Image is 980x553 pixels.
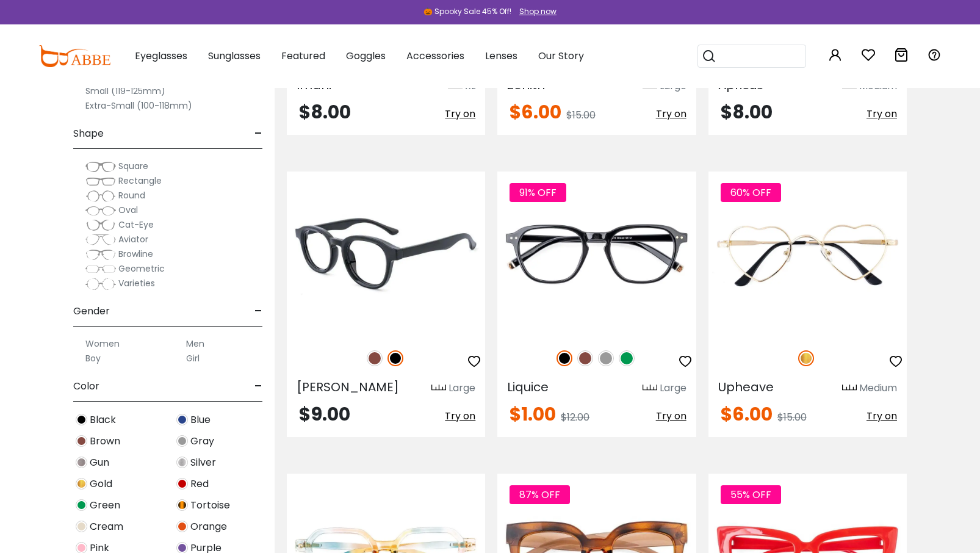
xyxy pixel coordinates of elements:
div: 🎃 Spooky Sale 45% Off! [423,6,511,17]
img: size ruler [842,384,857,393]
span: Round [118,189,145,201]
span: Liquice [507,378,549,396]
span: Try on [867,409,897,423]
img: Brown [76,435,87,447]
span: Cream [90,519,123,534]
span: Black [90,413,116,427]
img: Varieties.png [85,278,116,291]
span: $15.00 [566,108,596,122]
div: Large [660,381,686,396]
span: Oval [118,204,138,216]
span: Color [73,372,99,401]
img: Black [76,414,87,425]
img: Aviator.png [85,234,116,246]
div: Medium [859,381,897,396]
span: Gold [90,477,112,491]
span: Our Story [538,49,584,63]
span: Accessories [406,49,464,63]
span: Geometric [118,262,165,275]
label: Extra-Small (100-118mm) [85,98,192,113]
span: $8.00 [299,99,351,125]
img: Black Liquice - Plastic ,Universal Bridge Fit [497,172,696,337]
span: Rectangle [118,175,162,187]
span: $6.00 [721,401,773,427]
span: Shape [73,119,104,148]
span: [PERSON_NAME] [297,378,399,396]
button: Try on [656,405,686,427]
img: Gray [598,350,614,366]
label: Small (119-125mm) [85,84,165,98]
img: Green [76,499,87,511]
img: Black Dotti - Acetate ,Universal Bridge Fit [287,172,485,337]
span: 87% OFF [510,485,570,504]
span: Try on [867,107,897,121]
span: Try on [445,409,475,423]
button: Try on [867,405,897,427]
div: Shop now [519,6,557,17]
span: $15.00 [777,410,807,424]
img: Cream [76,521,87,532]
img: Gold Upheave - Metal ,Adjust Nose Pads [708,172,907,337]
label: Women [85,336,120,351]
img: Black [387,350,403,366]
img: Gun [76,457,87,468]
span: Tortoise [190,498,230,513]
span: Browline [118,248,153,260]
div: Large [449,381,475,396]
img: Brown [577,350,593,366]
span: Featured [281,49,325,63]
button: Try on [445,103,475,125]
span: Green [90,498,120,513]
img: Geometric.png [85,263,116,275]
span: Red [190,477,209,491]
span: Sunglasses [208,49,261,63]
span: $1.00 [510,401,556,427]
img: Oval.png [85,204,116,217]
img: Orange [176,521,188,532]
span: Square [118,160,148,172]
span: 55% OFF [721,485,781,504]
img: Black [557,350,572,366]
span: Blue [190,413,211,427]
span: Orange [190,519,227,534]
img: Round.png [85,190,116,202]
span: - [254,297,262,326]
img: Brown [367,350,383,366]
span: Upheave [718,378,774,396]
span: $9.00 [299,401,350,427]
span: $8.00 [721,99,773,125]
span: $6.00 [510,99,561,125]
span: Try on [656,409,686,423]
img: Gray [176,435,188,447]
span: Gun [90,455,109,470]
span: $12.00 [561,410,589,424]
span: Try on [656,107,686,121]
span: Brown [90,434,120,449]
span: Try on [445,107,475,121]
span: Goggles [346,49,386,63]
img: size ruler [643,384,657,393]
img: Red [176,478,188,490]
span: Varieties [118,277,155,289]
button: Try on [445,405,475,427]
label: Girl [186,351,200,366]
span: Aviator [118,233,148,245]
img: Gold [798,350,814,366]
span: Eyeglasses [135,49,187,63]
img: abbeglasses.com [38,45,110,67]
button: Try on [867,103,897,125]
span: - [254,119,262,148]
img: Tortoise [176,499,188,511]
img: Browline.png [85,248,116,261]
span: Gender [73,297,110,326]
span: Silver [190,455,216,470]
label: Boy [85,351,101,366]
img: size ruler [431,384,446,393]
img: Silver [176,457,188,468]
span: 91% OFF [510,183,566,202]
img: Rectangle.png [85,175,116,187]
span: - [254,372,262,401]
